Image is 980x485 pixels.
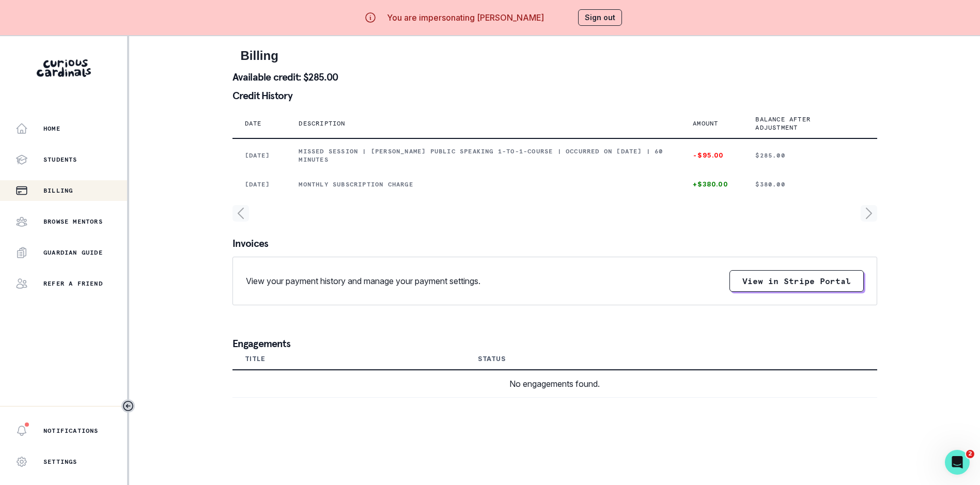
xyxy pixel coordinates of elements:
p: Description [299,119,345,128]
button: Sign out [578,9,622,26]
div: Title [245,355,266,363]
p: +$380.00 [693,180,730,189]
button: View in Stripe Portal [729,270,864,292]
p: Balance after adjustment [755,115,852,132]
span: 2 [966,450,974,458]
div: Status [478,355,506,363]
p: $285.00 [755,151,864,160]
p: Guardian Guide [43,248,103,257]
p: [DATE] [245,180,274,189]
button: Toggle sidebar [121,399,135,413]
p: Amount [693,119,718,128]
p: Settings [43,458,77,466]
p: Refer a friend [43,279,103,288]
p: Billing [43,186,73,195]
p: $380.00 [755,180,864,189]
p: Monthly subscription charge [299,180,668,189]
p: -$95.00 [693,151,730,160]
svg: page right [861,205,877,222]
p: [DATE] [245,151,274,160]
p: You are impersonating [PERSON_NAME] [387,11,544,24]
p: Home [43,124,60,133]
p: Notifications [43,427,99,435]
td: No engagements found. [232,370,877,398]
p: Available credit: $285.00 [232,72,877,82]
p: Credit History [232,90,877,101]
img: Curious Cardinals Logo [37,59,91,77]
p: Engagements [232,338,877,349]
p: View your payment history and manage your payment settings. [246,275,480,287]
p: Students [43,155,77,164]
h2: Billing [241,49,869,64]
p: Invoices [232,238,877,248]
p: Missed session | [PERSON_NAME] Public Speaking 1-to-1-course | Occurred on [DATE] | 60 minutes [299,147,668,164]
iframe: Intercom live chat [945,450,970,475]
p: Browse Mentors [43,217,103,226]
svg: page left [232,205,249,222]
p: Date [245,119,262,128]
